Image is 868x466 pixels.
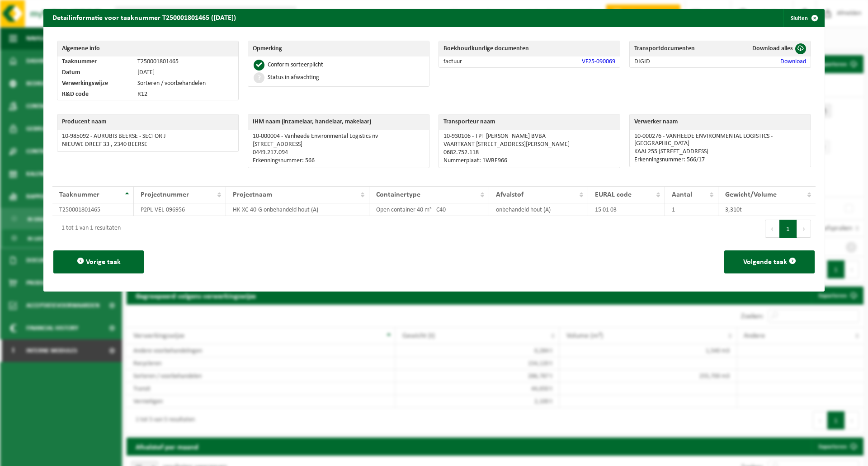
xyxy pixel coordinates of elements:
td: [DATE] [133,67,238,78]
td: T250001801465 [52,203,134,216]
p: [STREET_ADDRESS] [253,141,425,148]
td: 15 01 03 [588,203,665,216]
p: 10-000276 - VANHEEDE ENVIRONMENTAL LOGISTICS - [GEOGRAPHIC_DATA] [634,133,806,147]
button: Vorige taak [53,250,144,273]
td: onbehandeld hout (A) [489,203,589,216]
td: R&D code [57,89,133,100]
td: Datum [57,67,133,78]
td: DIGID [630,56,725,67]
button: Next [797,220,811,238]
th: Transporteur naam [439,114,620,130]
td: factuur [439,56,510,67]
td: Open container 40 m³ - C40 [369,203,489,216]
td: R12 [133,89,238,100]
th: Algemene info [57,41,238,56]
p: NIEUWE DREEF 33 , 2340 BEERSE [62,141,234,148]
th: IHM naam (inzamelaar, handelaar, makelaar) [248,114,429,130]
a: Download [780,58,806,65]
span: Aantal [672,191,692,198]
div: 1 tot 1 van 1 resultaten [57,221,121,237]
p: 10-985092 - AURUBIS BEERSE - SECTOR J [62,133,234,140]
span: Vorige taak [86,259,121,266]
span: Volgende taak [743,259,787,266]
div: Status in afwachting [268,75,319,81]
th: Boekhoudkundige documenten [439,41,620,56]
p: VAARTKANT [STREET_ADDRESS][PERSON_NAME] [443,141,615,148]
td: HK-XC-40-G onbehandeld hout (A) [226,203,369,216]
span: Download alles [752,45,793,52]
td: Verwerkingswijze [57,78,133,89]
p: Nummerplaat: 1WBE966 [443,157,615,165]
td: T250001801465 [133,56,238,67]
td: Sorteren / voorbehandelen [133,78,238,89]
td: 3,310t [718,203,816,216]
span: Containertype [376,191,420,198]
button: Sluiten [783,9,824,27]
button: 1 [779,220,797,238]
h2: Detailinformatie voor taaknummer T250001801465 ([DATE]) [43,9,245,26]
span: Taaknummer [59,191,99,198]
th: Opmerking [248,41,429,56]
td: P2PL-VEL-096956 [134,203,226,216]
th: Verwerker naam [630,114,811,130]
p: Erkenningsnummer: 566 [253,157,425,165]
div: Conform sorteerplicht [268,62,323,68]
p: 0682.752.118 [443,149,615,156]
p: 0449.217.094 [253,149,425,156]
a: VF25-090069 [582,58,615,65]
p: Erkenningsnummer: 566/17 [634,156,806,164]
span: Projectnaam [233,191,272,198]
p: KAAI 255 [STREET_ADDRESS] [634,148,806,155]
td: 1 [665,203,719,216]
span: Projectnummer [141,191,189,198]
button: Previous [765,220,779,238]
span: Gewicht/Volume [725,191,777,198]
th: Producent naam [57,114,238,130]
span: Afvalstof [496,191,524,198]
button: Volgende taak [724,250,815,273]
td: Taaknummer [57,56,133,67]
span: EURAL code [595,191,632,198]
p: 10-000004 - Vanheede Environmental Logistics nv [253,133,425,140]
th: Transportdocumenten [630,41,725,56]
p: 10-930106 - TPT [PERSON_NAME] BVBA [443,133,615,140]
